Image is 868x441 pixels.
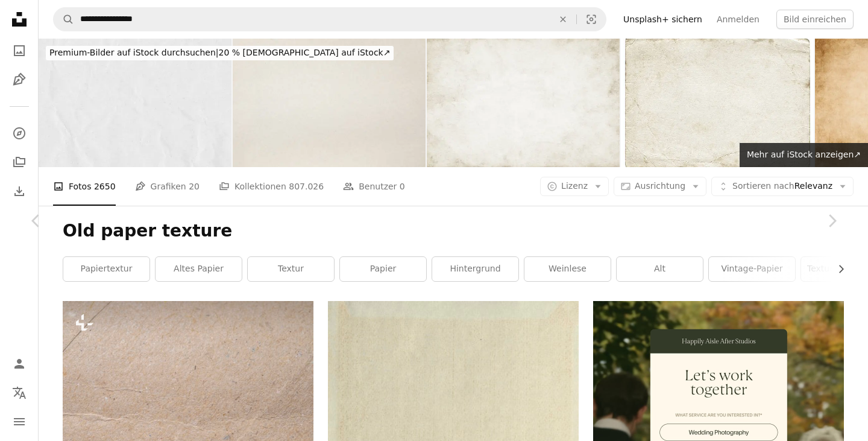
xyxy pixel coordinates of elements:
[7,39,31,63] a: Fotos
[289,180,324,193] span: 807.026
[577,8,606,31] button: Visuelle Suche
[432,257,518,281] a: Hintergrund
[550,8,576,31] button: Löschen
[63,257,149,281] a: Papiertextur
[233,39,426,167] img: Brown old paper texture with brown stains
[747,150,861,159] span: Mehr auf iStock anzeigen ↗
[7,352,31,376] a: Anmelden / Registrieren
[39,39,401,68] a: Premium-Bilder auf iStock durchsuchen|20 % [DEMOGRAPHIC_DATA] auf iStock↗
[732,181,794,191] span: Sortieren nach
[49,48,219,57] span: Premium-Bilder auf iStock durchsuchen |
[621,39,814,167] img: Vintage Paper isolated on white
[614,177,706,196] button: Ausrichtung
[540,177,609,196] button: Lizenz
[711,177,854,196] button: Sortieren nachRelevanz
[796,163,868,279] a: Weiter
[219,167,324,206] a: Kollektionen 807.026
[46,46,394,60] div: 20 % [DEMOGRAPHIC_DATA] auf iStock ↗
[776,10,854,29] button: Bild einreichen
[7,150,31,174] a: Kollektionen
[7,381,31,405] button: Sprache
[54,8,74,31] button: Unsplash suchen
[635,181,685,191] span: Ausrichtung
[156,257,242,281] a: altes Papier
[340,257,426,281] a: Papier
[732,180,832,192] span: Relevanz
[709,10,767,29] a: Anmelden
[63,220,844,242] h1: Old paper texture
[248,257,334,281] a: Textur
[709,257,795,281] a: Vintage-Papier
[63,379,313,390] a: Nahaufnahme eines braunen Papiers
[524,257,611,281] a: Weinlese
[7,121,31,145] a: Entdecken
[616,10,709,29] a: Unsplash+ sichern
[343,167,405,206] a: Benutzer 0
[189,180,200,193] span: 20
[740,143,868,167] a: Mehr auf iStock anzeigen↗
[39,39,231,167] img: Closeup of white crumpled paper for texture background
[135,167,200,206] a: Grafiken 20
[7,68,31,92] a: Grafiken
[561,181,588,191] span: Lizenz
[617,257,703,281] a: alt
[7,410,31,434] button: Menü
[427,39,620,167] img: Vintage Weißpapier Textur
[53,7,606,31] form: Finden Sie Bildmaterial auf der ganzen Webseite
[400,180,405,193] span: 0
